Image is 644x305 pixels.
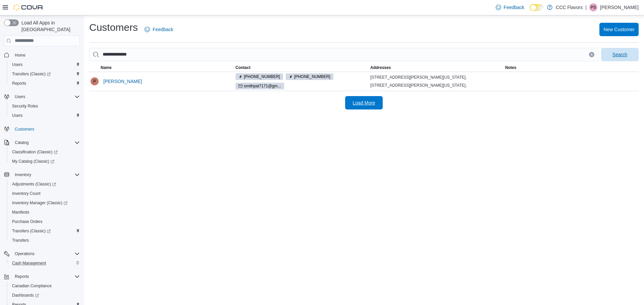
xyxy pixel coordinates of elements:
input: Dark Mode [530,4,544,11]
a: Adjustments (Classic) [7,179,83,189]
a: Cash Management [9,259,49,267]
span: Canadian Compliance [12,283,52,289]
span: Contact [235,65,251,70]
a: Transfers (Classic) [7,226,83,236]
span: Users [15,94,25,99]
span: Security Roles [9,102,80,110]
span: Users [9,61,80,69]
a: Feedback [142,23,176,36]
span: Reports [15,274,29,279]
span: Purchase Orders [12,219,43,224]
button: Users [1,92,83,101]
p: [PERSON_NAME] [600,3,639,11]
span: Load More [353,99,375,106]
button: Operations [1,249,83,258]
a: Classification (Classic) [9,148,60,156]
span: My Catalog (Classic) [12,159,54,164]
button: Customers [1,124,83,134]
a: Inventory Count [9,189,43,198]
span: Inventory Manager (Classic) [12,200,67,206]
span: Classification (Classic) [12,149,58,155]
a: Transfers [9,236,32,244]
button: Canadian Compliance [7,281,83,291]
a: Manifests [9,208,32,216]
button: New Customer [599,23,639,36]
span: 706-581-3109 [286,73,333,80]
button: Catalog [1,138,83,147]
span: Users [12,113,22,118]
span: Inventory Manager (Classic) [9,199,80,207]
span: Adjustments (Classic) [12,181,56,187]
button: Clear input [589,52,594,57]
button: Inventory Count [7,189,83,198]
button: Security Roles [7,101,83,111]
span: [PHONE_NUMBER] [294,74,330,80]
a: Transfers (Classic) [9,227,53,235]
div: [STREET_ADDRESS][PERSON_NAME][US_STATE], [370,83,502,88]
span: Transfers [9,236,80,244]
span: Operations [15,251,35,256]
button: Cash Management [7,258,83,268]
span: Adjustments (Classic) [9,180,80,188]
a: Canadian Compliance [9,282,54,290]
span: Feedback [504,4,524,11]
span: Manifests [12,210,29,215]
button: Users [7,60,83,69]
span: Cash Management [9,259,80,267]
a: Security Roles [9,102,41,110]
span: Search [612,51,627,58]
div: [STREET_ADDRESS][PERSON_NAME][US_STATE], [370,75,502,80]
a: Dashboards [7,291,83,300]
span: Canadian Compliance [9,282,80,290]
span: Users [9,111,80,120]
button: Reports [7,79,83,88]
button: Transfers [7,236,83,245]
span: Purchase Orders [9,218,80,226]
span: Reports [9,79,80,87]
span: Inventory Count [12,191,41,196]
span: PS [591,3,596,11]
span: smithpat7171@gm... [235,83,284,89]
button: Inventory [12,171,34,179]
span: Cash Management [12,260,46,266]
a: Adjustments (Classic) [9,180,59,188]
span: Transfers (Classic) [9,70,80,78]
p: CCC Flavors [556,3,583,11]
span: [PHONE_NUMBER] [244,74,280,80]
span: Reports [12,81,26,86]
a: Transfers (Classic) [7,69,83,79]
a: Home [12,51,28,59]
button: Operations [12,250,37,258]
span: Reports [12,273,80,281]
span: Addresses [370,65,391,70]
span: Customers [12,125,80,133]
span: Transfers (Classic) [9,227,80,235]
span: Customers [15,127,34,132]
span: Notes [505,65,516,70]
img: Cova [13,4,44,11]
button: Users [12,93,28,101]
span: Transfers (Classic) [12,71,51,77]
p: | [585,3,587,11]
a: Purchase Orders [9,218,45,226]
button: Users [7,111,83,120]
span: P [93,77,96,85]
h1: Customers [89,21,138,34]
span: Catalog [12,139,80,147]
span: (706) 260-8396 [235,73,283,80]
button: Search [601,48,639,61]
a: Transfers (Classic) [9,70,53,78]
span: [PERSON_NAME] [103,78,142,85]
button: Load More [345,96,383,109]
button: Purchase Orders [7,217,83,226]
button: Reports [12,273,32,281]
span: Home [12,51,80,59]
span: Transfers (Classic) [12,228,51,234]
a: My Catalog (Classic) [9,157,57,165]
span: Inventory Count [9,189,80,198]
div: Patricia [91,77,99,85]
span: Security Roles [12,103,38,109]
button: Catalog [12,139,31,147]
span: My Catalog (Classic) [9,157,80,165]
